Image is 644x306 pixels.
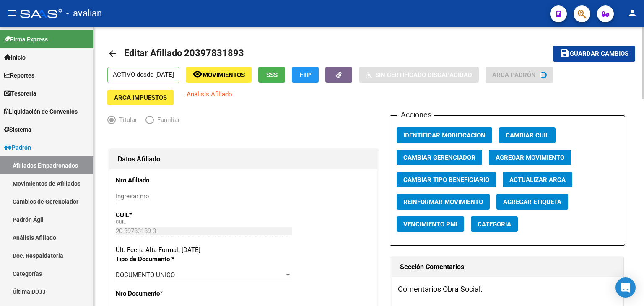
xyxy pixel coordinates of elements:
h1: Sección Comentarios [400,260,615,274]
h3: Acciones [397,109,434,121]
button: ARCA Impuestos [107,90,174,105]
h1: Datos Afiliado [118,153,369,166]
span: ARCA Impuestos [114,94,167,101]
span: Reinformar Movimiento [403,198,483,206]
span: Cambiar Tipo Beneficiario [403,176,489,184]
button: SSS [258,67,285,83]
span: Sistema [4,125,31,134]
button: Categoria [471,216,518,232]
span: Sin Certificado Discapacidad [375,71,472,79]
span: Reportes [4,71,34,80]
button: Actualizar ARCA [503,172,572,187]
p: Tipo de Documento * [116,254,192,264]
span: Tesorería [4,89,36,98]
button: FTP [292,67,319,83]
button: Sin Certificado Discapacidad [359,67,479,83]
span: Familiar [154,115,180,124]
button: Guardar cambios [553,46,635,61]
button: Agregar Movimiento [489,150,571,165]
mat-icon: person [627,8,637,18]
mat-icon: save [560,48,570,58]
span: Padrón [4,143,31,152]
span: Inicio [4,53,26,62]
span: Categoria [478,220,511,228]
p: Nro Documento [116,289,192,298]
span: Identificar Modificación [403,132,486,139]
span: Titular [116,115,137,124]
button: Cambiar CUIL [499,127,556,143]
mat-icon: menu [7,8,17,18]
span: Liquidación de Convenios [4,107,78,116]
span: Editar Afiliado 20397831893 [124,48,244,58]
span: Agregar Etiqueta [503,198,561,206]
p: CUIL [116,210,192,220]
button: Reinformar Movimiento [397,194,490,210]
mat-icon: remove_red_eye [192,69,203,79]
h3: Comentarios Obra Social: [398,283,617,295]
span: Actualizar ARCA [509,176,566,184]
span: FTP [300,71,311,79]
span: DOCUMENTO UNICO [116,271,175,279]
mat-icon: arrow_back [107,49,117,59]
button: Cambiar Gerenciador [397,150,482,165]
span: Movimientos [203,71,245,79]
button: Agregar Etiqueta [496,194,568,210]
p: Nro Afiliado [116,176,192,185]
span: ARCA Padrón [492,71,536,79]
mat-radio-group: Elija una opción [107,118,188,125]
span: Firma Express [4,35,48,44]
div: Open Intercom Messenger [615,277,636,298]
span: Cambiar Gerenciador [403,154,475,161]
span: Guardar cambios [570,50,628,58]
button: Identificar Modificación [397,127,492,143]
button: Cambiar Tipo Beneficiario [397,172,496,187]
button: Movimientos [186,67,252,83]
p: ACTIVO desde [DATE] [107,67,179,83]
span: Vencimiento PMI [403,220,457,228]
span: Análisis Afiliado [187,91,232,98]
span: Agregar Movimiento [496,154,564,161]
span: SSS [266,71,278,79]
button: Vencimiento PMI [397,216,464,232]
span: Cambiar CUIL [506,132,549,139]
button: ARCA Padrón [486,67,553,83]
span: - avalian [66,4,102,23]
div: Ult. Fecha Alta Formal: [DATE] [116,245,371,254]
